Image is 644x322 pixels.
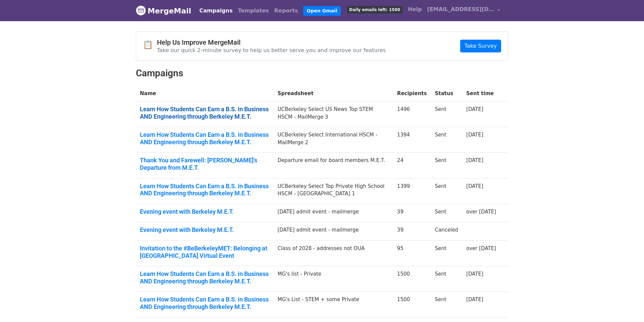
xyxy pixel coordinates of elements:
[393,178,431,204] td: 1399
[427,5,494,13] span: [EMAIL_ADDRESS][DOMAIN_NAME]
[393,204,431,222] td: 39
[610,290,644,322] iframe: Chat Widget
[431,204,462,222] td: Sent
[393,241,431,266] td: 95
[273,241,393,266] td: Class of 2028 - addresses not OUA
[273,266,393,292] td: MG's list - Private
[393,266,431,292] td: 1500
[466,106,483,112] a: [DATE]
[235,4,271,17] a: Templates
[140,106,269,120] a: Learn How Students Can Earn a B.S. in Business AND Engineering through Berkeley M.E.T.
[393,153,431,178] td: 24
[466,245,496,251] a: over [DATE]
[303,6,340,16] a: Open Gmail
[344,3,405,16] a: Daily emails left: 1500
[431,241,462,266] td: Sent
[431,178,462,204] td: Sent
[140,157,269,171] a: Thank You and Farewell: [PERSON_NAME]’s Departure from M.E.T.
[431,266,462,292] td: Sent
[136,86,273,102] th: Name
[140,226,269,234] a: Evening event with Berkeley M.E.T.
[157,47,386,54] p: Take our quick 2-minute survey to help us better serve you and improve our features
[393,222,431,241] td: 39
[393,86,431,102] th: Recipients
[405,3,424,16] a: Help
[466,209,496,215] a: over [DATE]
[136,5,146,15] img: MergeMail logo
[140,208,269,215] a: Evening event with Berkeley M.E.T.
[157,38,386,46] h4: Help Us Improve MergeMail
[143,40,157,50] span: 📋
[140,245,269,259] a: Invitation to the #BeBerkeleyMET: Belonging at [GEOGRAPHIC_DATA] Virtual Event
[466,271,483,277] a: [DATE]
[347,6,402,13] span: Daily emails left: 1500
[466,183,483,189] a: [DATE]
[136,4,191,18] a: MergeMail
[140,131,269,146] a: Learn How Students Can Earn a B.S. in Business AND Engineering through Berkeley M.E.T.
[393,102,431,127] td: 1496
[466,296,483,303] a: [DATE]
[431,292,462,317] td: Sent
[393,292,431,317] td: 1500
[273,222,393,241] td: [DATE] admit event - mailmerge
[273,153,393,178] td: Departure email for board members M.E.T.
[140,183,269,197] a: Learn How Students Can Earn a B.S. in Business AND Engineering through Berkeley M.E.T.
[466,132,483,138] a: [DATE]
[140,270,269,285] a: Learn How Students Can Earn a B.S. in Business AND Engineering through Berkeley M.E.T.
[460,40,501,52] a: Take Survey
[431,222,462,241] td: Canceled
[273,127,393,153] td: UCBerkeley Select International HSCM - MailMerge 2
[393,127,431,153] td: 1394
[431,153,462,178] td: Sent
[197,4,235,17] a: Campaigns
[273,178,393,204] td: UCBerkeley Select Top Private High School HSCM - [GEOGRAPHIC_DATA] 1
[431,86,462,102] th: Status
[431,102,462,127] td: Sent
[136,68,508,79] h2: Campaigns
[273,292,393,317] td: MG's List - STEM + some Private
[466,157,483,163] a: [DATE]
[424,3,503,18] a: [EMAIL_ADDRESS][DOMAIN_NAME]
[273,86,393,102] th: Spreadsheet
[140,296,269,310] a: Learn How Students Can Earn a B.S. in Business AND Engineering through Berkeley M.E.T.
[272,4,301,17] a: Reports
[462,86,500,102] th: Sent time
[431,127,462,153] td: Sent
[273,102,393,127] td: UCBerkeley Select US News Top STEM HSCM - MailMerge 3
[273,204,393,222] td: [DATE] admit event - mailmerge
